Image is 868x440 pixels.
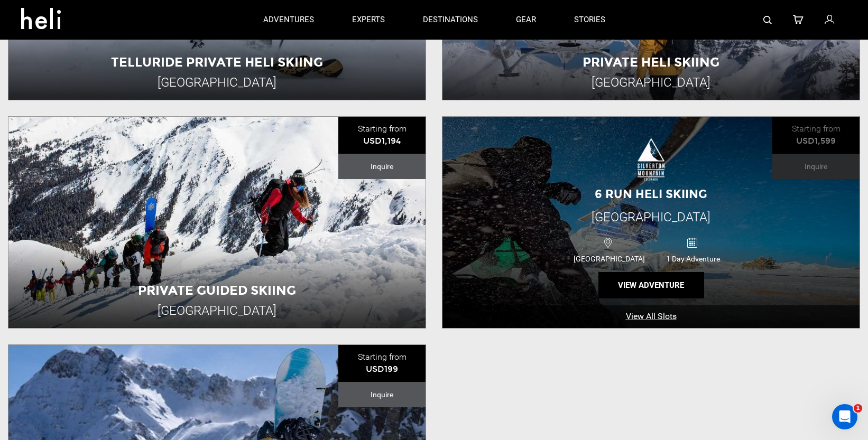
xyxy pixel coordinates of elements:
[592,210,710,224] span: [GEOGRAPHIC_DATA]
[263,14,314,25] p: adventures
[442,305,860,328] a: View All Slots
[352,14,385,25] p: experts
[854,404,862,413] span: 1
[423,14,478,25] p: destinations
[651,255,734,263] span: 1 Day Adventure
[568,255,651,263] span: [GEOGRAPHIC_DATA]
[595,187,707,201] span: 6 Run Heli Skiing
[638,138,664,181] img: images
[832,404,857,429] iframe: Intercom live chat
[598,272,704,298] button: View Adventure
[763,16,772,24] img: search-bar-icon.svg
